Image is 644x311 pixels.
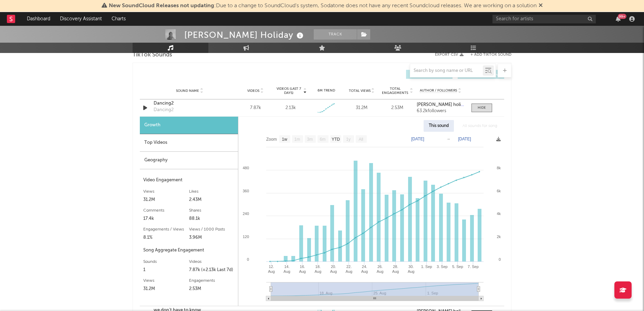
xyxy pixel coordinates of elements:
div: 31.2M [143,285,189,293]
text: 4k [497,212,501,216]
a: Dashboard [22,12,55,26]
div: Video Engagement [143,176,235,184]
div: 3.96M [189,234,235,242]
div: 2.13k [285,105,296,111]
span: Total Engagements [381,87,409,95]
div: Song Aggregate Engagement [143,246,235,255]
div: Engagements / Views [143,225,189,234]
div: 31.2M [346,105,378,111]
text: 0 [499,257,501,261]
text: 1w [282,137,288,142]
text: 6m [320,137,326,142]
text: 16. Aug [299,265,306,274]
div: All sounds for song [457,120,502,132]
text: 1m [294,137,300,142]
text: Zoom [266,137,277,142]
button: Export CSV [435,53,464,57]
span: Videos (last 7 days) [275,87,303,95]
div: 31.2M [143,196,189,204]
div: Sounds [143,258,189,266]
a: Charts [107,12,131,26]
button: + Add TikTok Sound [470,53,511,57]
text: 22. Aug [346,265,353,274]
div: Dancing2 [154,107,174,114]
a: [PERSON_NAME] holiday [417,103,465,107]
button: Track [314,29,357,40]
div: 17.4k [143,215,189,223]
text: 1. Sep [421,265,432,269]
strong: [PERSON_NAME] holiday [417,103,468,107]
text: 120 [243,235,249,239]
div: 8.1% [143,234,189,242]
text: 360 [243,189,249,193]
text: 18. Aug [314,265,321,274]
text: 5. Sep [452,265,463,269]
text: 7. Sep [468,265,479,269]
div: Engagements [189,277,235,285]
div: 2.43M [189,196,235,204]
input: Search by song name or URL [410,68,483,74]
div: Views / 1000 Posts [189,225,235,234]
span: TikTok Sounds [133,51,172,59]
div: This sound [424,120,454,132]
div: 2.53M [189,285,235,293]
span: Total Views [349,89,371,93]
a: Discovery Assistant [55,12,107,26]
text: All [359,137,363,142]
div: Geography [140,152,238,169]
span: Videos [247,89,259,93]
div: Views [143,277,189,285]
div: Growth [140,117,238,134]
span: Author / Followers [420,88,457,93]
text: 20. Aug [330,265,337,274]
a: Dancing2 [154,100,226,107]
button: 99+ [616,16,621,22]
div: 6M Trend [310,88,342,93]
text: 0 [247,257,249,261]
text: 3. Sep [437,265,448,269]
text: 8k [497,166,501,170]
div: Top Videos [140,134,238,152]
div: 2.53M [381,105,413,111]
text: 28. Aug [392,265,399,274]
text: 240 [243,212,249,216]
div: 7.87k (+2.13k Last 7d) [189,266,235,274]
span: Sound Name [176,89,199,93]
div: Shares [189,206,235,215]
text: [DATE] [411,137,424,141]
text: 12. Aug [268,265,275,274]
div: 99 + [618,14,626,19]
text: 480 [243,166,249,170]
button: + Add TikTok Sound [464,53,511,57]
div: Views [143,187,189,196]
input: Search for artists [492,15,596,23]
text: 30. Aug [408,265,415,274]
text: 1y [346,137,351,142]
div: Videos [189,258,235,266]
span: : Due to a change to SoundCloud's system, Sodatone does not have any recent Soundcloud releases. ... [109,3,537,9]
text: YTD [332,137,340,142]
text: 24. Aug [361,265,368,274]
span: Dismiss [539,3,543,9]
text: 14. Aug [283,265,290,274]
div: [PERSON_NAME] Holiday [184,29,305,41]
span: New SoundCloud Releases not updating [109,3,214,9]
text: [DATE] [458,137,471,141]
div: 7.87k [239,105,271,111]
text: 2k [497,235,501,239]
div: Likes [189,187,235,196]
text: 6k [497,189,501,193]
text: 3m [307,137,313,142]
text: 26. Aug [377,265,384,274]
div: Comments [143,206,189,215]
div: 1 [143,266,189,274]
div: 88.1k [189,215,235,223]
text: → [446,137,450,141]
div: 63.2k followers [417,109,465,114]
